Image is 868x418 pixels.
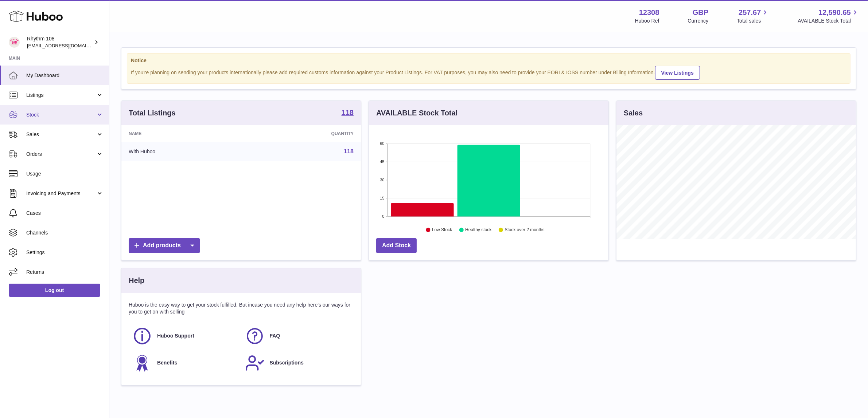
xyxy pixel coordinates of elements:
[26,269,104,276] span: Returns
[342,109,354,118] a: 118
[798,8,859,24] a: 12,590.65 AVAILABLE Stock Total
[131,57,846,64] strong: Notice
[737,8,769,24] a: 257.67 Total sales
[818,8,851,17] span: 12,590.65
[635,17,659,24] div: Huboo Ref
[245,353,350,373] a: Subscriptions
[248,125,361,142] th: Quantity
[270,332,280,339] span: FAQ
[624,108,643,118] h3: Sales
[26,249,104,256] span: Settings
[380,141,384,146] text: 60
[26,210,104,217] span: Cases
[132,353,238,373] a: Benefits
[739,8,761,17] span: 257.67
[380,196,384,200] text: 15
[26,72,104,79] span: My Dashboard
[26,111,96,118] span: Stock
[132,326,238,346] a: Huboo Support
[639,8,659,17] strong: 12308
[26,170,104,177] span: Usage
[26,190,96,197] span: Invoicing and Payments
[9,284,100,297] a: Log out
[157,359,177,366] span: Benefits
[129,108,176,118] h3: Total Listings
[342,109,354,116] strong: 118
[380,178,384,182] text: 30
[344,148,354,154] a: 118
[270,359,304,366] span: Subscriptions
[376,108,458,118] h3: AVAILABLE Stock Total
[465,228,492,233] text: Healthy stock
[121,142,248,161] td: With Huboo
[131,65,846,80] div: If you're planning on sending your products internationally please add required customs informati...
[737,17,769,24] span: Total sales
[9,37,20,48] img: orders@rhythm108.com
[121,125,248,142] th: Name
[27,35,93,49] div: Rhythm 108
[157,332,194,339] span: Huboo Support
[245,326,350,346] a: FAQ
[688,17,709,24] div: Currency
[129,301,354,315] p: Huboo is the easy way to get your stock fulfilled. But incase you need any help here's our ways f...
[129,238,200,253] a: Add products
[380,159,384,164] text: 45
[693,8,708,17] strong: GBP
[432,228,452,233] text: Low Stock
[26,92,96,99] span: Listings
[129,276,144,285] h3: Help
[505,228,544,233] text: Stock over 2 months
[382,214,384,218] text: 0
[655,66,700,80] a: View Listings
[376,238,417,253] a: Add Stock
[26,131,96,138] span: Sales
[26,151,96,158] span: Orders
[798,17,859,24] span: AVAILABLE Stock Total
[26,229,104,236] span: Channels
[27,43,107,48] span: [EMAIL_ADDRESS][DOMAIN_NAME]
